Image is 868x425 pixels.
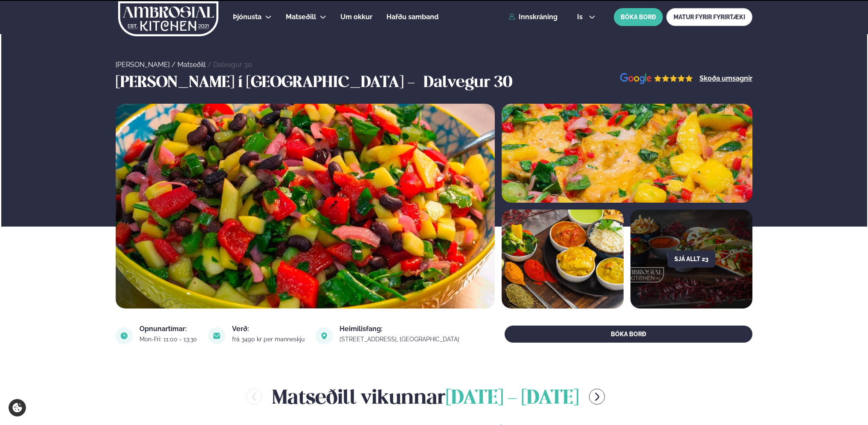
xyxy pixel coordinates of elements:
img: image alt [502,210,624,309]
a: Cookie settings [9,399,26,416]
img: logo [117,1,219,36]
h2: Matseðill vikunnar [272,383,579,410]
img: image alt [116,104,495,309]
span: is [577,14,585,20]
img: image alt [502,104,752,203]
h3: [PERSON_NAME] í [GEOGRAPHIC_DATA] - [116,73,419,93]
div: frá 3490 kr per manneskju [232,336,305,343]
a: Matseðill [177,61,206,69]
a: Hafðu samband [386,12,438,22]
span: Þjónusta [233,13,261,21]
a: MATUR FYRIR FYRIRTÆKI [666,8,752,26]
div: Mon-Fri: 11:00 - 13:30 [139,336,198,343]
a: Þjónusta [233,12,261,22]
span: / [207,61,213,69]
div: Opnunartímar: [139,326,198,332]
span: Matseðill [286,13,316,21]
a: Dalvegur 30 [213,61,252,69]
img: image alt [208,327,225,344]
button: BÓKA BORÐ [614,8,663,26]
span: [DATE] - [DATE] [446,389,579,408]
a: link [340,334,460,344]
span: Hafðu samband [386,13,438,21]
a: [PERSON_NAME] [116,61,170,69]
span: Um okkur [340,13,372,21]
span: / [171,61,177,69]
div: Verð: [232,326,305,332]
img: image alt [620,73,693,84]
button: is [570,14,602,20]
h3: Dalvegur 30 [424,73,512,93]
a: Skoða umsagnir [700,75,752,82]
button: menu-btn-right [589,389,605,405]
button: Sjá allt 23 [668,250,715,268]
a: Innskráning [508,13,557,21]
img: image alt [316,327,333,344]
button: BÓKA BORÐ [505,326,752,343]
div: Heimilisfang: [340,326,460,332]
a: Um okkur [340,12,372,22]
button: menu-btn-left [246,389,262,405]
a: Matseðill [286,12,316,22]
img: image alt [116,327,133,344]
